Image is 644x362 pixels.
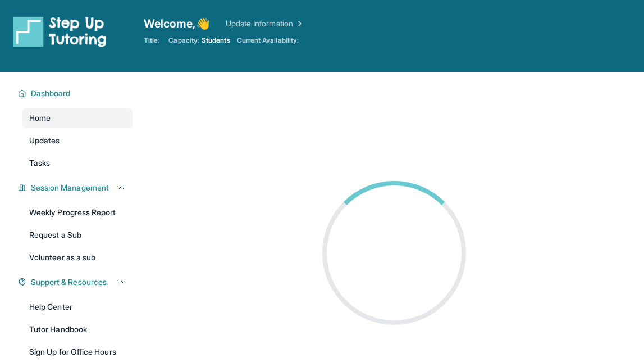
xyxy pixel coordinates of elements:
a: Sign Up for Office Hours [22,342,133,362]
a: Updates [22,130,133,151]
a: Weekly Progress Report [22,202,133,223]
span: Tasks [29,157,50,169]
button: Session Management [26,182,126,193]
img: Chevron Right [293,18,304,29]
span: Current Availability: [237,36,299,45]
span: Capacity: [168,36,199,45]
a: Volunteer as a sub [22,247,133,268]
a: Help Center [22,297,133,317]
span: Students [202,36,230,45]
a: Tutor Handbook [22,319,133,340]
a: Update Information [226,18,304,29]
span: Session Management [31,182,109,193]
button: Dashboard [26,88,126,99]
img: logo [13,16,107,47]
span: Updates [29,135,60,146]
a: Home [22,108,133,128]
span: Home [29,112,51,124]
a: Request a Sub [22,225,133,245]
span: Title: [144,36,159,45]
a: Tasks [22,153,133,173]
span: Support & Resources [31,277,107,288]
span: Dashboard [31,88,71,99]
span: Welcome, 👋 [144,16,210,31]
button: Support & Resources [26,277,126,288]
